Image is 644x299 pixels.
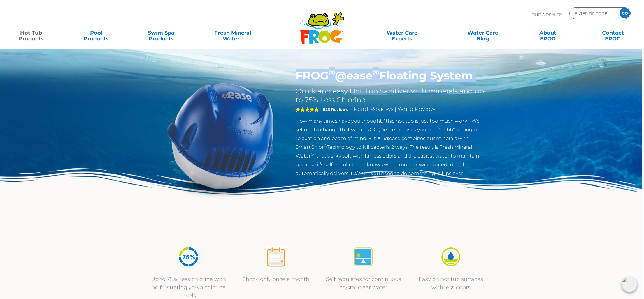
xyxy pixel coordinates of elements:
[136,27,187,39] a: Swim SpaProducts
[323,107,348,112] strong: 523 Reviews
[296,87,486,104] h2: Quick and easy Hot Tub Sanitizer with minerals and up to 75% Less Chlorine
[353,105,394,112] a: Read Reviews
[71,27,122,39] a: PoolProducts
[296,107,319,112] span: 5
[238,275,314,283] p: Shock only once a month
[413,275,489,291] p: Easy on hot tub surfaces with less odors
[154,69,287,202] img: hot-tub-product-atease-system.png
[178,246,199,268] img: icon-atease-75percent-less
[587,27,638,39] a: ContactFROG
[352,246,374,268] img: atease-icon-self-regulates
[622,277,637,292] img: openIcon
[361,27,443,39] a: Water CareExperts
[326,275,401,291] p: Self regulates for continuous crystal clear water
[329,67,335,77] sup: ®
[574,9,613,17] input: Zip Code Form
[440,246,462,268] img: icon-atease-easy-on
[373,67,379,77] sup: ®
[296,69,486,82] h1: FROG @ease Floating System
[6,27,57,39] a: Hot TubProducts
[311,152,316,157] sup: ®∞
[201,27,264,39] a: Fresh MineralWater∞
[397,105,435,112] a: Write Review
[531,7,562,22] p: Find A Dealer
[620,8,630,18] input: GO
[265,246,287,268] img: atease-icon-shock-once
[522,27,573,39] a: AboutFROG
[395,107,396,112] span: |
[240,35,243,39] sup: ∞
[324,144,327,148] sup: ®
[457,27,508,39] a: Water CareBlog
[296,116,486,178] p: How many times have you thought, “this hot tub is just too much work!” We set out to change that ...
